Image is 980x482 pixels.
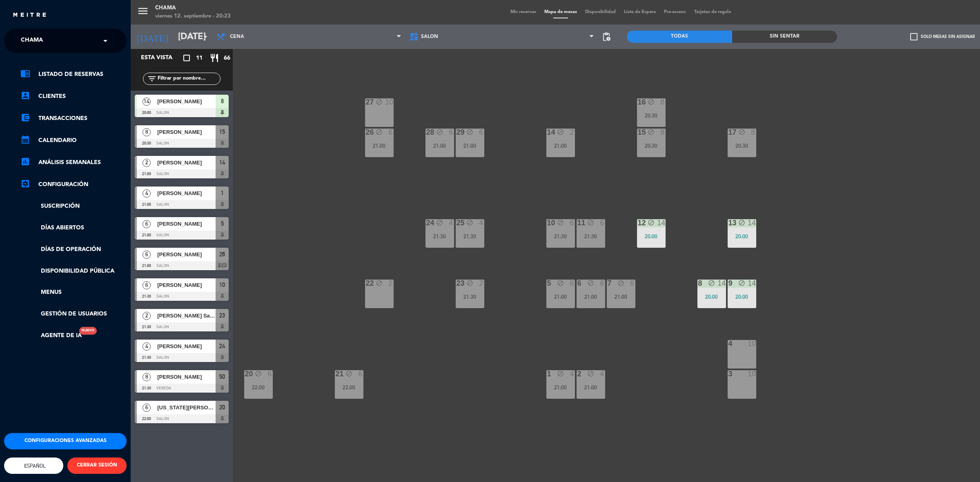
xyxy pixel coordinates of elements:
[12,12,47,18] img: MEITRE
[20,179,30,189] i: settings_applications
[20,69,127,79] a: chrome_reader_modeListado de Reservas
[22,463,46,469] span: Español
[20,158,127,167] a: assessmentANÁLISIS SEMANALES
[4,433,127,449] button: Configuraciones avanzadas
[157,250,216,259] span: [PERSON_NAME]
[157,128,216,136] span: [PERSON_NAME]
[147,74,157,84] i: filter_list
[157,74,220,83] input: Filtrar por nombre...
[20,157,30,167] i: assessment
[20,202,127,211] a: Suscripción
[157,189,216,198] span: [PERSON_NAME]
[221,188,224,198] span: 1
[219,372,225,382] span: 50
[67,458,127,474] button: CERRAR SESIÓN
[182,53,192,63] i: crop_square
[143,312,151,320] span: 2
[20,69,30,78] i: chrome_reader_mode
[143,373,151,381] span: 8
[20,180,127,189] a: Configuración
[20,91,30,100] i: account_box
[143,98,151,106] span: 14
[221,96,224,106] span: 8
[219,280,225,290] span: 10
[219,249,225,259] span: 26
[20,309,127,319] a: Gestión de usuarios
[219,402,225,412] span: 20
[143,251,151,259] span: 6
[20,245,127,254] a: Días de Operación
[20,267,127,276] a: Disponibilidad pública
[157,403,216,412] span: [US_STATE][PERSON_NAME]
[79,327,97,335] div: Nuevo
[21,32,43,49] span: CHAMA
[143,128,151,136] span: 8
[196,53,203,63] span: 11
[157,220,216,228] span: [PERSON_NAME]
[20,135,127,145] a: calendar_monthCalendario
[157,281,216,289] span: [PERSON_NAME]
[157,373,216,381] span: [PERSON_NAME]
[219,341,225,351] span: 24
[209,53,219,63] i: restaurant
[219,158,225,167] span: 14
[219,127,225,137] span: 15
[143,404,151,412] span: 6
[157,158,216,167] span: [PERSON_NAME]
[143,342,151,351] span: 4
[20,331,82,340] a: Agente de IANuevo
[221,219,224,229] span: 5
[20,113,127,123] a: account_balance_walletTransacciones
[143,220,151,228] span: 6
[20,223,127,233] a: Días abiertos
[20,113,30,122] i: account_balance_wallet
[20,288,127,297] a: Menus
[20,91,127,101] a: account_boxClientes
[157,97,216,106] span: [PERSON_NAME]
[143,159,151,167] span: 2
[135,53,189,63] div: Esta vista
[157,342,216,351] span: [PERSON_NAME]
[157,311,216,320] span: [PERSON_NAME] San [PERSON_NAME]
[143,281,151,289] span: 6
[219,311,225,320] span: 23
[143,189,151,198] span: 4
[20,135,30,144] i: calendar_month
[224,53,230,63] span: 66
